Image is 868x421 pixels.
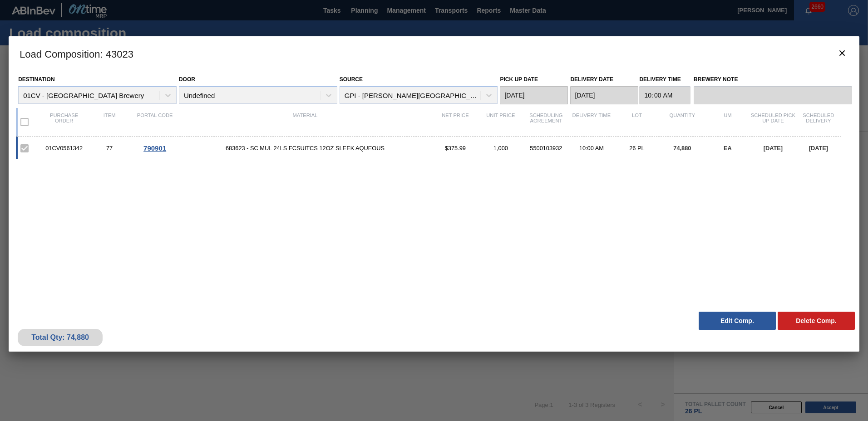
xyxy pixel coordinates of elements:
label: Door [179,76,195,83]
div: 1,000 [478,145,523,152]
div: Lot [614,113,660,132]
label: Delivery Time [639,73,690,86]
div: Purchase order [41,113,87,132]
span: 74,880 [673,145,691,152]
button: Delete Comp. [778,312,855,330]
span: 683623 - SC MUL 24LS FCSUITCS 12OZ SLEEK AQUEOUS [178,145,433,152]
label: Delivery Date [570,76,613,83]
div: Total Qty: 74,880 [25,333,96,342]
label: Pick up Date [500,76,538,83]
div: UM [705,113,750,132]
div: Unit Price [478,113,523,132]
div: Scheduled Pick up Date [750,113,796,132]
div: $375.99 [433,145,478,152]
input: mm/dd/yyyy [500,86,568,104]
div: Net Price [433,113,478,132]
div: 10:00 AM [569,145,614,152]
button: Edit Comp. [699,312,776,330]
div: Scheduling Agreement [523,113,569,132]
span: [DATE] [809,145,828,152]
input: mm/dd/yyyy [570,86,638,104]
span: [DATE] [764,145,783,152]
div: Delivery Time [569,113,614,132]
div: Go to Order [132,144,178,152]
label: Destination [18,76,54,83]
div: 5500103932 [523,145,569,152]
div: 01CV0561342 [41,145,87,152]
div: 77 [87,145,132,152]
span: 790901 [143,144,166,152]
label: Source [340,76,363,83]
div: Item [87,113,132,132]
label: Brewery Note [694,73,852,86]
h3: Load Composition : 43023 [9,36,859,71]
div: 26 PL [614,145,660,152]
div: Portal code [132,113,178,132]
div: Material [178,113,433,132]
span: EA [724,145,732,152]
div: Quantity [660,113,705,132]
div: Scheduled Delivery [796,113,841,132]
